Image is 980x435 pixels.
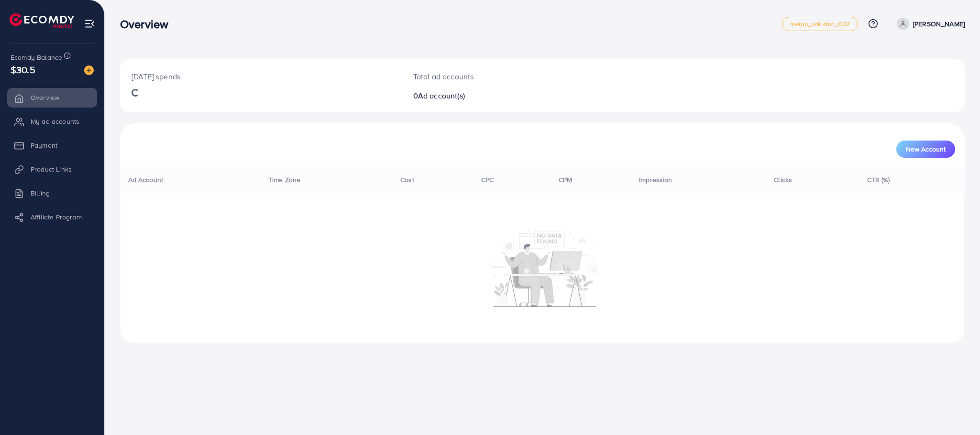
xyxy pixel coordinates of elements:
h3: Overview [120,17,176,31]
p: [PERSON_NAME] [913,18,965,30]
h2: 0 [413,91,602,100]
img: menu [84,18,95,29]
span: New Account [906,146,946,152]
a: metap_pakistan_002 [782,17,858,31]
span: metap_pakistan_002 [790,21,850,27]
p: [DATE] spends [132,71,390,82]
img: logo [10,13,74,28]
span: $30.5 [11,63,35,76]
a: [PERSON_NAME] [893,18,965,30]
span: Ecomdy Balance [11,53,62,62]
img: image [84,65,94,75]
button: New Account [896,141,955,158]
span: Ad account(s) [418,90,465,101]
p: Total ad accounts [413,71,602,82]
